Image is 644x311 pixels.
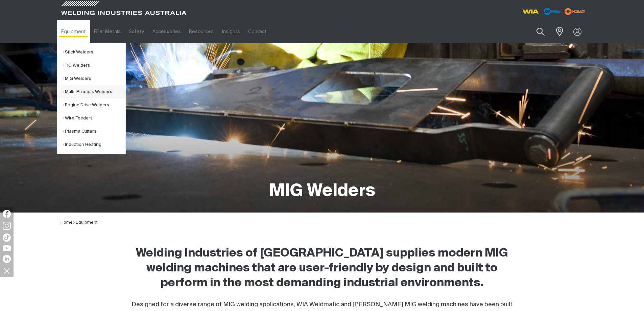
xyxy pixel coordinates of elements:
img: TikTok [3,234,11,242]
a: TIG Welders [63,59,125,72]
a: Filler Metals [90,20,125,43]
a: Induction Heating [63,138,125,151]
a: Equipment [57,20,90,43]
a: Insights [218,20,244,43]
a: Engine Drive Welders [63,98,125,112]
a: Resources [185,20,218,43]
a: Multi-Process Welders [63,85,125,98]
img: Facebook [3,210,11,218]
a: MIG Welders [63,72,125,85]
img: miller [563,6,587,17]
a: Equipment [76,220,98,225]
a: Accessories [148,20,185,43]
a: Plasma Cutters [63,125,125,138]
img: YouTube [3,245,11,251]
img: LinkedIn [3,255,11,263]
a: Contact [244,20,271,43]
a: Stick Welders [63,46,125,59]
input: Product name or item number... [520,24,552,40]
nav: Main [57,20,455,43]
a: Wire Feeders [63,112,125,125]
span: > [73,220,76,225]
img: hide socials [1,265,13,276]
button: Search products [529,24,552,40]
h1: MIG Welders [269,180,375,202]
a: Home [61,220,73,225]
img: Instagram [3,222,11,230]
ul: Equipment Submenu [57,43,126,154]
h2: Welding Industries of [GEOGRAPHIC_DATA] supplies modern MIG welding machines that are user-friend... [132,246,513,291]
a: Safety [125,20,148,43]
